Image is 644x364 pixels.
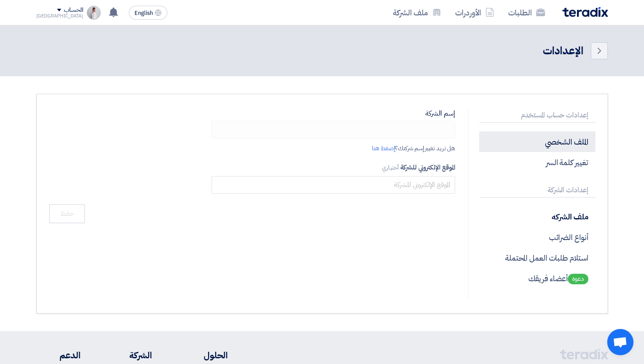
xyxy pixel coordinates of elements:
button: English [129,6,167,20]
p: أعضاء فريقك [479,268,595,289]
label: الموقع الإلكتروني للشركة [212,163,456,173]
p: إعدادات الشركة [479,183,595,198]
div: هل تريد تغيير إسم شركتك؟ [212,144,456,153]
input: حفظ [49,204,85,223]
a: الطلبات [501,2,552,23]
label: إسم الشركة [425,108,455,119]
p: استلام طلبات العمل المحتملة [479,247,595,268]
li: الدعم [36,349,81,362]
p: أنواع الضرائب [479,227,595,247]
p: إعدادات حساب المستخدم [479,108,595,123]
a: إضغط هنا [372,144,395,153]
p: تغيير كلمة السر [479,152,595,173]
a: الأوردرات [448,2,501,23]
div: [GEOGRAPHIC_DATA] [36,14,83,18]
li: الشركة [106,349,152,362]
img: Teradix logo [563,7,608,17]
p: ملف الشركه [479,206,595,227]
p: الملف الشخصي [479,131,595,152]
div: الحساب [64,7,83,14]
div: الإعدادات [543,43,583,59]
a: ملف الشركة [386,2,448,23]
span: أختياري [382,163,399,172]
span: دعوة [568,274,588,284]
span: English [134,10,153,16]
div: دردشة مفتوحة [607,329,633,355]
input: الموقع الإلكتروني للشركة [212,176,456,194]
li: الحلول [178,349,228,362]
img: BDDAEEFDDACDAEA_1756647670177.jpeg [87,6,101,20]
